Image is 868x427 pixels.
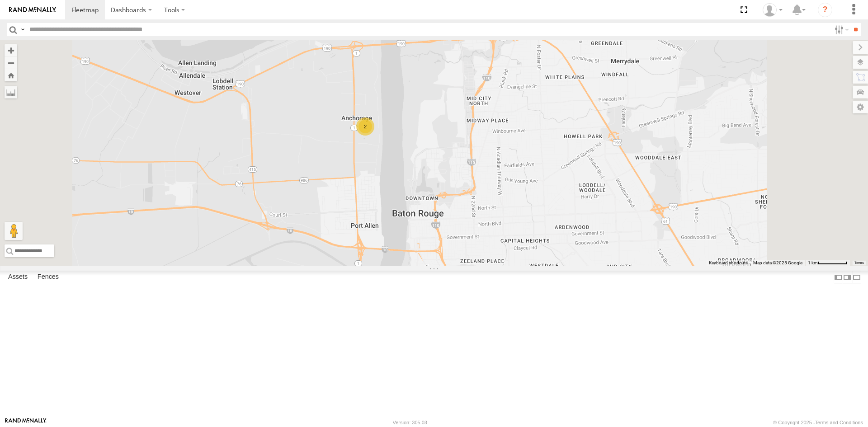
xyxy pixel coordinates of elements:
div: 2 [356,117,374,136]
img: rand-logo.svg [9,7,56,13]
i: ? [818,3,832,17]
label: Dock Summary Table to the Left [834,271,843,284]
button: Zoom Home [5,69,17,81]
a: Terms and Conditions [815,420,863,425]
button: Zoom in [5,44,17,56]
label: Map Settings [853,101,868,113]
label: Search Filter Options [831,23,850,36]
button: Drag Pegman onto the map to open Street View [5,222,23,240]
div: Version: 305.03 [393,420,427,425]
button: Keyboard shortcuts [709,260,748,266]
label: Measure [5,86,17,99]
label: Fences [33,271,63,284]
button: Map Scale: 1 km per 61 pixels [805,260,850,266]
span: 1 km [808,260,818,265]
label: Search Query [19,23,26,36]
label: Hide Summary Table [852,271,861,284]
a: Visit our Website [5,418,47,427]
button: Zoom out [5,56,17,69]
div: © Copyright 2025 - [773,420,863,425]
div: Sardor Khadjimedov [759,3,786,17]
label: Assets [4,271,32,284]
span: Map data ©2025 Google [753,260,802,265]
label: Dock Summary Table to the Right [843,271,852,284]
a: Terms [854,261,864,265]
